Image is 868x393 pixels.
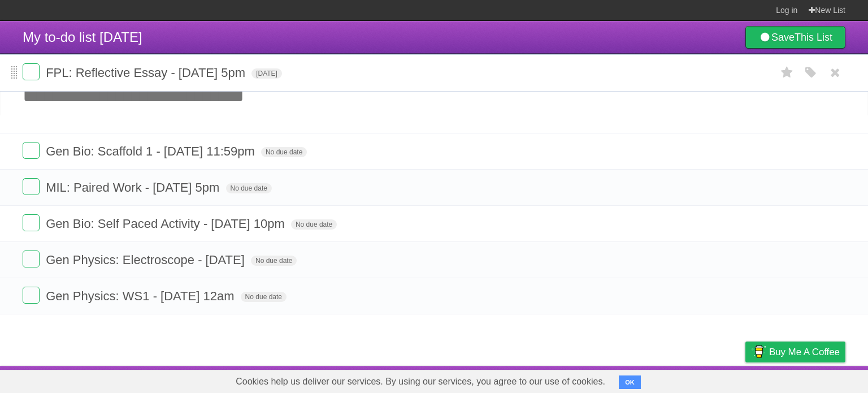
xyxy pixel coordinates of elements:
a: Terms [692,369,717,390]
label: Done [23,142,40,159]
span: No due date [226,183,272,193]
label: Done [23,214,40,231]
span: MIL: Paired Work - [DATE] 5pm [46,180,222,195]
label: Done [23,287,40,304]
a: Suggest a feature [774,369,845,390]
img: Buy me a coffee [751,342,766,361]
span: Cookies help us deliver our services. By using our services, you agree to our use of cookies. [224,370,617,393]
a: Privacy [731,369,760,390]
a: About [595,369,619,390]
a: Developers [632,369,678,390]
label: Star task [776,63,798,82]
span: Gen Physics: WS1 - [DATE] 12am [46,289,237,303]
a: Buy me a coffee [745,342,845,362]
span: No due date [251,256,297,266]
span: No due date [291,219,337,230]
button: OK [619,375,641,389]
span: Buy me a coffee [769,342,840,362]
span: Gen Physics: Electroscope - [DATE] [46,253,248,267]
span: Gen Bio: Self Paced Activity - [DATE] 10pm [46,217,288,231]
span: No due date [261,147,307,157]
span: FPL: Reflective Essay - [DATE] 5pm [46,66,248,80]
span: Gen Bio: Scaffold 1 - [DATE] 11:59pm [46,144,258,158]
span: No due date [241,292,287,302]
label: Done [23,63,40,80]
a: SaveThis List [745,26,845,49]
span: My to-do list [DATE] [23,29,142,45]
label: Done [23,178,40,195]
span: [DATE] [251,68,282,79]
label: Done [23,251,40,267]
b: This List [795,32,832,43]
